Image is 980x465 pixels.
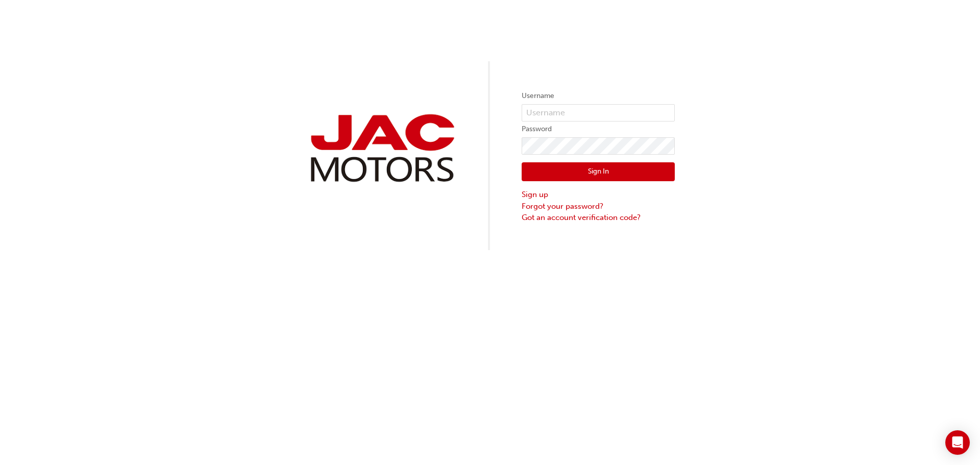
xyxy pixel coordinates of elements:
a: Got an account verification code? [522,212,675,224]
input: Username [522,104,675,121]
label: Password [522,123,675,135]
img: jac-portal [305,110,458,186]
label: Username [522,90,675,102]
a: Sign up [522,189,675,201]
button: Sign In [522,162,675,182]
div: Open Intercom Messenger [945,430,970,455]
a: Forgot your password? [522,201,675,212]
